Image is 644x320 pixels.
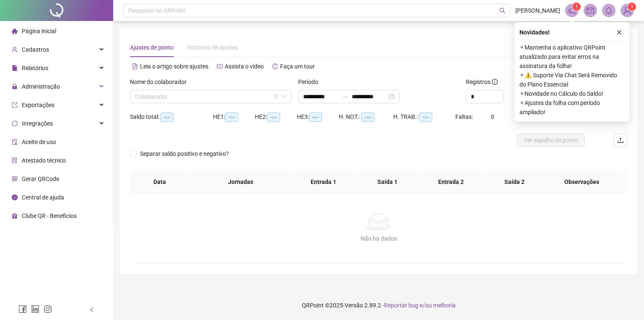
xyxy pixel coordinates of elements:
span: close [616,29,622,35]
th: Entrada 1 [292,170,356,194]
span: sync [12,121,18,126]
span: Versão [345,302,363,309]
span: user-add [12,47,18,52]
span: info-circle [12,194,18,200]
span: home [12,28,18,34]
span: ⚬ Novidade no Cálculo do Saldo! [519,89,624,98]
span: --:-- [161,113,174,122]
span: file [12,65,18,71]
span: Separar saldo positivo e negativo? [137,149,232,158]
span: ⚬ ⚠️ Suporte Via Chat Será Removido do Plano Essencial [519,71,624,89]
sup: Atualize o seu contato no menu Meus Dados [628,3,636,11]
span: Administração [22,83,60,90]
span: Histórico de ajustes [187,44,238,51]
span: [PERSON_NAME] [515,6,560,15]
span: 1 [575,4,578,10]
span: history [272,63,278,69]
div: HE 1: [213,112,255,122]
span: 0 [491,113,494,120]
span: Clube QR - Beneficios [22,212,77,219]
span: ⚬ Ajustes da folha com período ampliado! [519,98,624,117]
span: swap-right [342,93,348,100]
span: Página inicial [22,28,56,34]
div: HE 3: [297,112,339,122]
span: instagram [44,305,52,313]
th: Saída 2 [483,170,546,194]
span: search [499,8,506,14]
button: Ver espelho de ponto [517,134,585,147]
span: Reportar bug e/ou melhoria [384,302,456,309]
span: facebook [18,305,27,313]
span: Relatórios [22,65,48,71]
span: filter [273,94,278,99]
span: Aceite de uso [22,139,56,145]
th: Observações [541,170,622,194]
div: HE 2: [255,112,297,122]
img: 74086 [621,4,634,17]
span: Atestado técnico [22,157,66,164]
span: ⚬ Mantenha o aplicativo QRPoint atualizado para evitar erros na assinatura da folha! [519,43,624,71]
span: to [342,93,348,100]
span: export [12,102,18,108]
span: file-text [132,63,138,69]
span: mail [587,7,594,14]
th: Jornadas [189,170,291,194]
span: --:-- [225,113,238,122]
span: --:-- [361,113,374,122]
span: Leia o artigo sobre ajustes [140,63,208,70]
span: gift [12,213,18,219]
span: Gerar QRCode [22,176,59,182]
label: Período [298,77,324,87]
span: Faça um tour [280,63,315,70]
span: qrcode [12,176,18,182]
span: upload [617,137,624,144]
span: Exportações [22,102,55,108]
span: Integrações [22,120,53,127]
div: Saldo total: [130,112,213,122]
span: --:-- [419,113,432,122]
span: youtube [217,63,223,69]
span: Cadastros [22,46,49,53]
span: notification [568,7,576,14]
div: H. NOT.: [339,112,393,122]
th: Entrada 2 [419,170,483,194]
label: Nome do colaborador [130,77,192,87]
div: Não há dados [140,234,617,243]
span: Assista o vídeo [225,63,264,70]
span: linkedin [31,305,39,313]
sup: 1 [572,3,581,11]
span: info-circle [492,79,498,85]
th: Data [130,170,189,194]
span: Ajustes de ponto [130,44,174,51]
span: bell [605,7,613,14]
span: lock [12,84,18,89]
span: Observações [548,177,615,186]
th: Saída 1 [356,170,419,194]
span: Central de ajuda [22,194,64,201]
div: H. TRAB.: [393,112,455,122]
span: Registros [466,77,498,87]
span: down [282,94,287,99]
span: left [89,307,95,313]
footer: QRPoint © 2025 - 2.89.2 - [113,291,644,320]
span: --:-- [309,113,322,122]
span: Novidades ! [519,28,550,37]
span: --:-- [267,113,280,122]
span: solution [12,157,18,163]
span: Faltas: [455,113,474,120]
span: 1 [631,4,634,10]
span: audit [12,139,18,145]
